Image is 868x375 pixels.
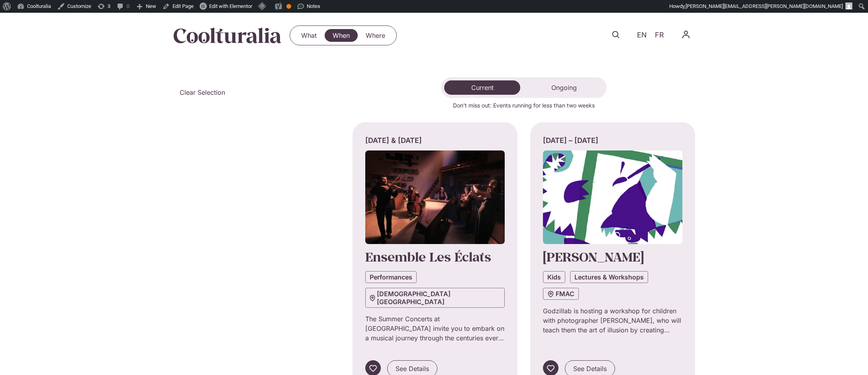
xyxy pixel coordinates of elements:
[573,364,607,373] span: See Details
[286,4,291,9] div: OK
[655,31,664,39] span: FR
[570,271,648,283] a: Lectures & Workshops
[543,271,565,283] a: Kids
[396,364,429,373] span: See Details
[325,29,358,42] a: When
[543,135,682,146] div: [DATE] – [DATE]
[365,288,505,308] a: [DEMOGRAPHIC_DATA] [GEOGRAPHIC_DATA]
[637,31,647,39] span: EN
[543,288,579,300] a: FMAC
[365,271,417,283] a: Performances
[543,306,682,335] p: Godzillab is hosting a workshop for children with photographer [PERSON_NAME], who will teach them...
[677,25,695,44] button: Menu Toggle
[209,3,252,9] span: Edit with Elementor
[677,25,695,44] nav: Menu
[293,29,325,42] a: What
[633,29,651,41] a: EN
[180,88,225,97] a: Clear Selection
[365,314,505,343] p: The Summer Concerts at [GEOGRAPHIC_DATA] invite you to embark on a musical journey through the ce...
[551,84,577,92] span: Ongoing
[471,84,494,92] span: Current
[686,3,843,9] span: [PERSON_NAME][EMAIL_ADDRESS][PERSON_NAME][DOMAIN_NAME]
[543,150,682,244] img: Coolturalia - FATA MORGANA
[365,248,491,265] a: Ensemble Les Éclats
[365,150,505,244] img: Coolturalia - Ensemble Les Éclats
[365,135,505,146] div: [DATE] & [DATE]
[358,29,393,42] a: Where
[353,101,695,109] p: Don’t miss out: Events running for less than two weeks
[293,29,393,42] nav: Menu
[543,248,644,265] a: [PERSON_NAME]
[651,29,668,41] a: FR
